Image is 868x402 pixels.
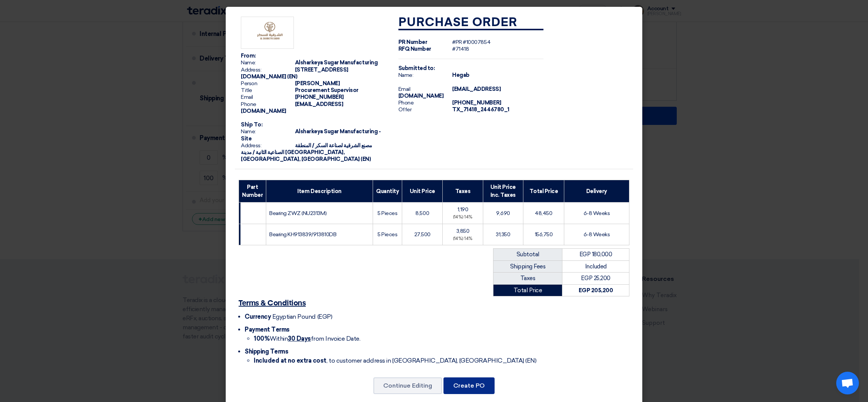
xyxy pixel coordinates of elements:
[245,348,288,355] span: Shipping Terms
[496,210,510,217] span: 9,690
[443,180,483,203] th: Taxes
[398,86,501,99] span: [EMAIL_ADDRESS][DOMAIN_NAME]
[241,87,294,94] span: Title
[254,335,360,342] span: Within from Invoice Date.
[535,231,553,238] span: 156,750
[564,180,629,203] th: Delivery
[443,377,495,394] button: Create PO
[241,67,294,73] span: Address:
[254,357,326,364] strong: Included at no extra cost
[378,210,397,217] span: 5 Pieces
[584,231,610,238] span: 6-8 Weeks
[398,65,435,72] strong: Submitted to:
[241,67,348,80] span: [STREET_ADDRESS][DOMAIN_NAME] (EN)
[452,46,469,52] span: #71418
[295,80,340,87] span: [PERSON_NAME]
[241,128,294,135] span: Name:
[415,210,429,217] span: 8,500
[269,231,336,238] span: Bearing KH913839/913810DB
[452,100,501,106] span: [PHONE_NUMBER]
[254,335,270,342] strong: 100%
[585,263,607,270] span: Included
[373,180,402,203] th: Quantity
[579,287,613,294] strong: EGP 205,200
[378,231,397,238] span: 5 Pieces
[266,180,373,203] th: Item Description
[483,180,523,203] th: Unit Price Inc. Taxes
[493,284,562,296] td: Total Price
[241,53,256,59] strong: From:
[452,39,490,45] span: #PR #10007854
[523,180,564,203] th: Total Price
[241,94,294,101] span: Email
[584,210,610,217] span: 6-8 Weeks
[241,17,294,49] img: Company Logo
[241,59,294,66] span: Name:
[241,122,262,128] strong: Ship To:
[457,206,468,213] span: 1,190
[452,72,470,78] span: Hegab
[239,299,306,307] u: Terms & Conditions
[836,372,859,394] div: Open chat
[272,313,332,320] span: Egyptian Pound (EGP)
[398,39,428,45] strong: PR Number
[295,59,378,66] span: Alsharkeya Sugar Manufacturing
[493,260,562,273] td: Shipping Fees
[398,17,517,29] strong: Purchase Order
[496,231,510,238] span: 31,350
[254,356,629,365] li: , to customer address in [GEOGRAPHIC_DATA], [GEOGRAPHIC_DATA] (EN)
[241,101,343,114] span: [EMAIL_ADDRESS][DOMAIN_NAME]
[493,273,562,285] td: Taxes
[562,249,629,261] td: EGP 180,000
[402,180,443,203] th: Unit Price
[269,210,326,217] span: Bearing ZWZ (NU2313M)
[398,106,451,113] span: Offer
[398,46,431,52] strong: RFQ Number
[288,335,311,342] u: 30 Days
[452,106,509,113] span: TX_71418_2446780_1
[398,100,451,106] span: Phone
[456,228,470,234] span: 3,850
[241,142,372,162] span: مصنع الشرقية لصناعة السكر / المنطقة الصناعية الثانية / مدينة [GEOGRAPHIC_DATA], [GEOGRAPHIC_DATA]...
[535,210,552,217] span: 48,450
[446,214,479,221] div: (14%) 14%
[398,86,451,93] span: Email
[241,128,381,142] span: Alsharkeya Sugar Manufacturing - Site
[581,275,610,282] span: EGP 25,200
[239,180,266,203] th: Part Number
[373,377,442,394] button: Continue Editing
[446,236,479,242] div: (14%) 14%
[414,231,431,238] span: 27,500
[245,313,271,320] span: Currency
[241,101,294,108] span: Phone
[241,142,294,149] span: Address:
[493,249,562,261] td: Subtotal
[398,72,451,79] span: Name:
[245,326,290,333] span: Payment Terms
[295,87,359,93] span: Procurement Supervisor
[241,80,294,87] span: Person
[295,94,344,100] span: [PHONE_NUMBER]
